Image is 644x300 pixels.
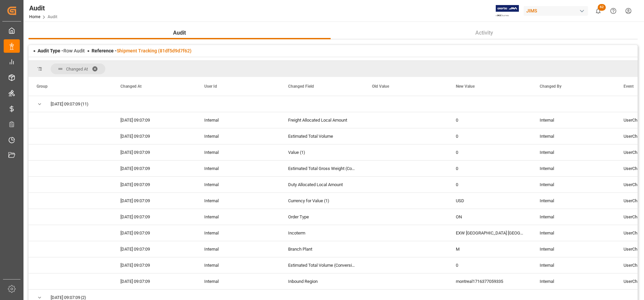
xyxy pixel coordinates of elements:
div: Estimated Total Volume (Conversion) [280,257,364,273]
span: Audit Type - [38,48,63,53]
div: Internal [196,273,280,289]
div: [DATE] 09:07:09 [112,161,196,176]
span: Changed By [540,84,561,89]
button: Help Center [606,3,621,18]
div: ON [448,209,532,225]
div: 0 [448,112,532,128]
div: Currency for Value (1) [280,193,364,209]
button: Activity [331,27,638,39]
div: 0 [448,177,532,192]
div: Internal [196,112,280,128]
div: EXW [GEOGRAPHIC_DATA] [GEOGRAPHIC_DATA] [GEOGRAPHIC_DATA] [448,225,532,241]
div: Internal [532,241,615,257]
div: [DATE] 09:07:09 [112,241,196,257]
div: Order Type [280,209,364,225]
div: Row Audit [38,47,85,54]
div: JIMS [524,6,588,16]
img: Exertis%20JAM%20-%20Email%20Logo.jpg_1722504956.jpg [496,5,519,17]
div: 0 [448,128,532,144]
a: Home [29,14,40,19]
span: Changed At [66,67,88,72]
div: Branch Plant [280,241,364,257]
button: JIMS [524,4,591,17]
div: Internal [196,225,280,241]
div: Internal [532,128,615,144]
div: Estimated Total Gross Weight (Conversion) [280,161,364,176]
div: Internal [532,273,615,289]
div: Internal [196,209,280,225]
span: [DATE] 09:07:09 [51,96,80,112]
div: Internal [532,161,615,176]
div: montreal1716377059335 [448,273,532,289]
div: Internal [196,144,280,160]
div: Internal [196,128,280,144]
div: [DATE] 09:07:09 [112,144,196,160]
span: Old Value [372,84,389,89]
span: Reference - [92,48,192,53]
span: Activity [473,29,496,37]
div: [DATE] 09:07:09 [112,128,196,144]
span: 62 [598,4,606,11]
div: [DATE] 09:07:09 [112,209,196,225]
div: M [448,241,532,257]
span: (11) [81,96,89,112]
div: Internal [196,161,280,176]
div: [DATE] 09:07:09 [112,225,196,241]
button: show 62 new notifications [591,3,606,18]
div: Internal [532,112,615,128]
div: Internal [532,225,615,241]
div: USD [448,193,532,209]
div: Inbound Region [280,273,364,289]
div: Incoterm [280,225,364,241]
div: Audit [29,3,57,13]
button: Audit [29,27,331,39]
div: Internal [196,257,280,273]
div: [DATE] 09:07:09 [112,257,196,273]
div: Estimated Total Volume [280,128,364,144]
div: Internal [532,193,615,209]
div: 0 [448,257,532,273]
span: New Value [456,84,475,89]
span: Event [624,84,634,89]
div: Internal [532,144,615,160]
div: Internal [532,177,615,192]
span: Group [37,84,48,89]
a: Shipment Tracking (81df5d9d7f62) [117,48,192,53]
span: Audit [170,29,189,37]
div: Internal [196,241,280,257]
div: 0 [448,161,532,176]
span: User Id [204,84,217,89]
span: Changed Field [288,84,314,89]
div: [DATE] 09:07:09 [112,193,196,209]
div: Internal [196,193,280,209]
div: Freight Allocated Local Amount [280,112,364,128]
div: Value (1) [280,144,364,160]
div: 0 [448,144,532,160]
div: Internal [532,209,615,225]
div: Duty Allocated Local Amount [280,177,364,192]
div: [DATE] 09:07:09 [112,273,196,289]
div: Internal [196,177,280,192]
div: Internal [532,257,615,273]
div: [DATE] 09:07:09 [112,177,196,192]
div: [DATE] 09:07:09 [112,112,196,128]
span: Changed At [120,84,142,89]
